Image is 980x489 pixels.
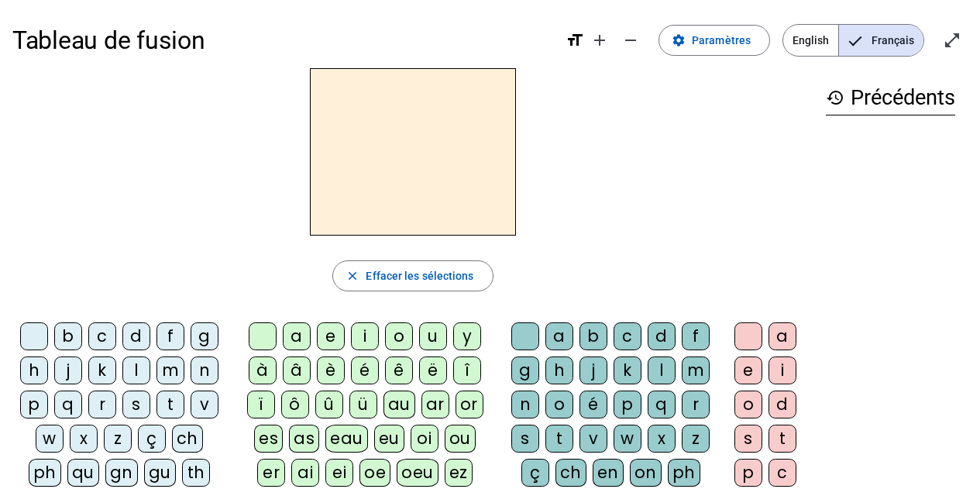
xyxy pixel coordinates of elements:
[615,25,646,56] button: Diminuer la taille de la police
[692,31,751,50] span: Paramètres
[614,356,641,384] div: k
[411,425,438,453] div: oi
[456,391,483,418] div: or
[122,322,150,350] div: d
[289,425,319,453] div: as
[385,356,413,384] div: ê
[734,459,762,487] div: p
[366,267,473,285] span: Effacer les sélections
[648,391,676,418] div: q
[12,15,553,65] h1: Tableau de fusion
[88,322,116,350] div: c
[315,391,343,418] div: û
[826,88,844,107] mat-icon: history
[579,425,607,453] div: v
[325,459,353,487] div: ei
[385,322,413,350] div: o
[614,322,641,350] div: c
[511,356,539,384] div: g
[421,391,449,418] div: ar
[332,260,493,291] button: Effacer les sélections
[191,322,218,350] div: g
[20,356,48,384] div: h
[511,425,539,453] div: s
[584,25,615,56] button: Augmenter la taille de la police
[734,356,762,384] div: e
[590,31,609,50] mat-icon: add
[254,425,283,453] div: es
[937,25,968,56] button: Entrer en plein écran
[566,31,584,50] mat-icon: format_size
[614,425,641,453] div: w
[291,459,319,487] div: ai
[349,391,377,418] div: ü
[122,356,150,384] div: l
[511,391,539,418] div: n
[682,322,710,350] div: f
[359,459,390,487] div: oe
[614,391,641,418] div: p
[521,459,549,487] div: ç
[67,459,99,487] div: qu
[545,425,573,453] div: t
[283,356,311,384] div: â
[281,391,309,418] div: ô
[593,459,624,487] div: en
[144,459,176,487] div: gu
[453,322,481,350] div: y
[943,31,961,50] mat-icon: open_in_full
[122,391,150,418] div: s
[734,391,762,418] div: o
[579,356,607,384] div: j
[672,33,686,47] mat-icon: settings
[648,425,676,453] div: x
[374,425,404,453] div: eu
[182,459,210,487] div: th
[445,425,476,453] div: ou
[769,425,796,453] div: t
[579,322,607,350] div: b
[88,391,116,418] div: r
[682,425,710,453] div: z
[630,459,662,487] div: on
[138,425,166,453] div: ç
[325,425,368,453] div: eau
[156,356,184,384] div: m
[545,391,573,418] div: o
[156,322,184,350] div: f
[54,322,82,350] div: b
[545,322,573,350] div: a
[658,25,770,56] button: Paramètres
[419,356,447,384] div: ë
[783,25,838,56] span: English
[682,356,710,384] div: m
[545,356,573,384] div: h
[769,356,796,384] div: i
[826,81,955,115] h3: Précédents
[383,391,415,418] div: au
[419,322,447,350] div: u
[191,356,218,384] div: n
[283,322,311,350] div: a
[782,24,924,57] mat-button-toggle-group: Language selection
[445,459,473,487] div: ez
[682,391,710,418] div: r
[257,459,285,487] div: er
[105,459,138,487] div: gn
[769,459,796,487] div: c
[555,459,586,487] div: ch
[29,459,61,487] div: ph
[769,322,796,350] div: a
[346,269,359,283] mat-icon: close
[351,356,379,384] div: é
[54,391,82,418] div: q
[317,322,345,350] div: e
[156,391,184,418] div: t
[668,459,700,487] div: ph
[104,425,132,453] div: z
[249,356,277,384] div: à
[191,391,218,418] div: v
[172,425,203,453] div: ch
[351,322,379,350] div: i
[247,391,275,418] div: ï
